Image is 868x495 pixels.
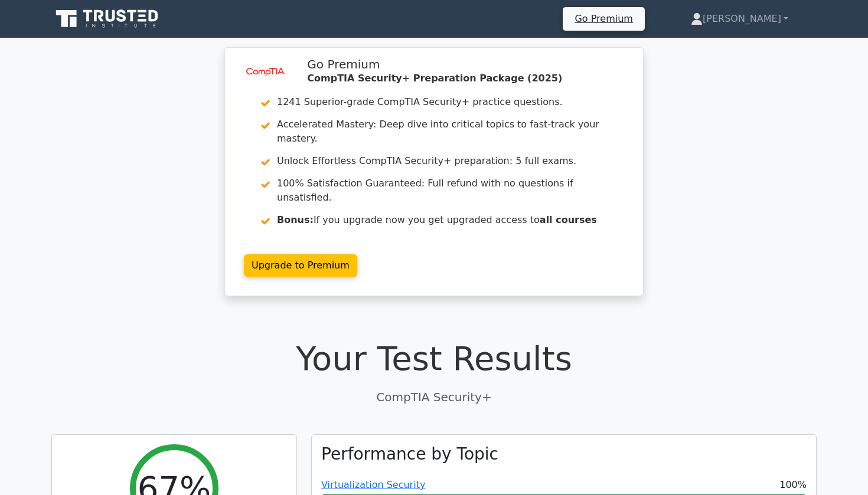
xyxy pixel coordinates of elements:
[244,254,357,277] a: Upgrade to Premium
[663,7,817,31] a: [PERSON_NAME]
[51,339,817,378] h1: Your Test Results
[779,478,807,492] span: 100%
[51,388,817,406] p: CompTIA Security+
[567,11,639,27] a: Go Premium
[321,479,425,490] a: Virtualization Security
[321,444,498,464] h3: Performance by Topic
